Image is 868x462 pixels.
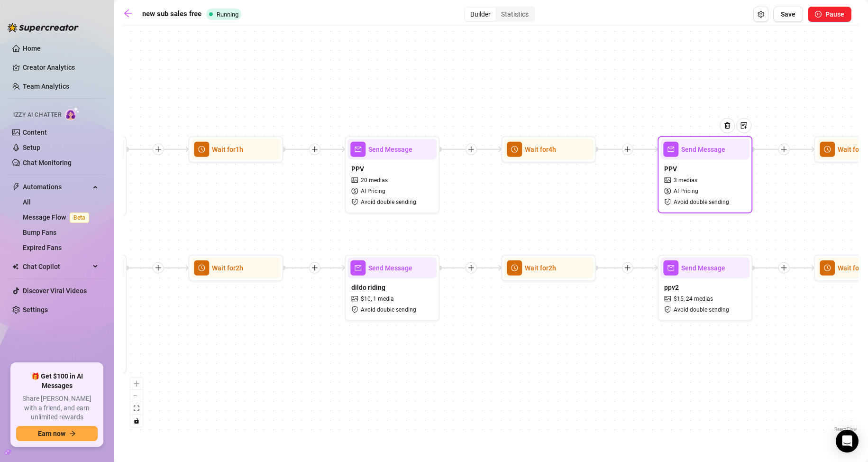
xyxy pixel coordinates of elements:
[507,260,522,276] span: clock-circle
[664,306,672,313] span: safety-certificate
[351,306,359,313] span: safety-certificate
[740,122,748,129] img: Sticky Note
[350,260,365,276] span: mail
[23,60,99,75] a: Creator Analytics
[23,229,56,236] a: Bump Fans
[12,183,20,191] span: thunderbolt
[155,146,162,153] span: plus
[212,263,243,273] span: Wait for 2h
[5,449,11,455] span: build
[834,426,857,432] a: React Flow attribution
[664,164,677,174] span: PPV
[194,142,209,157] span: clock-circle
[525,263,556,273] span: Wait for 2h
[781,146,787,153] span: plus
[624,265,631,271] span: plus
[664,296,672,302] span: picture
[350,142,365,157] span: mail
[16,426,98,441] button: Earn nowarrow-right
[217,11,238,18] span: Running
[674,176,697,185] span: 3 medias
[368,263,412,273] span: Send Message
[345,136,439,213] div: mailSend MessagePPVpicture20 mediasdollarAI Pricingsafety-certificateAvoid double sending
[23,198,31,206] a: All
[23,144,40,151] a: Setup
[23,159,72,166] a: Chat Monitoring
[130,402,143,415] button: fit view
[38,430,65,437] span: Earn now
[681,144,725,155] span: Send Message
[12,263,18,270] img: Chat Copilot
[23,244,62,251] a: Expired Fans
[65,107,80,120] img: AI Chatter
[361,197,416,206] span: Avoid double sending
[188,136,283,163] div: clock-circleWait for1h
[781,265,787,271] span: plus
[351,199,359,205] span: safety-certificate
[723,122,731,129] img: Trash
[69,430,76,437] span: arrow-right
[361,295,372,304] span: $ 10 ,
[361,305,416,314] span: Avoid double sending
[351,282,385,293] span: dildo riding
[351,164,364,174] span: PPV
[188,255,283,281] div: clock-circleWait for2h
[525,144,556,155] span: Wait for 4h
[32,136,127,216] div: mail
[664,282,679,293] span: ppv2
[23,306,48,314] a: Settings
[663,260,678,276] span: mail
[16,394,98,422] span: Share [PERSON_NAME] with a friend, and earn unlimited rewards
[142,9,201,18] strong: new sub sales free
[32,255,127,373] div: mail
[16,372,98,390] span: 🎁 Get $100 in AI Messages
[664,188,672,194] span: dollar
[753,7,768,22] button: Open Exit Rules
[773,7,803,22] button: Save Flow
[361,176,388,185] span: 20 medias
[13,111,61,120] span: Izzy AI Chatter
[836,430,859,453] div: Open Intercom Messenger
[130,378,143,427] div: React Flow controls
[70,213,89,223] span: Beta
[674,305,729,314] span: Avoid double sending
[624,146,631,153] span: plus
[674,187,698,196] span: AI Pricing
[123,9,133,18] span: arrow-left
[23,129,47,136] a: Content
[130,390,143,402] button: zoom out
[758,11,764,18] span: setting
[130,415,143,427] button: toggle interactivity
[501,255,596,281] div: clock-circleWait for2h
[664,177,672,184] span: picture
[781,10,795,18] span: Save
[663,142,678,157] span: mail
[23,83,69,90] a: Team Analytics
[686,295,713,304] span: 24 medias
[468,265,475,271] span: plus
[23,287,87,295] a: Discover Viral Videos
[368,144,412,155] span: Send Message
[464,7,535,22] div: segmented control
[468,146,475,153] span: plus
[674,197,729,206] span: Avoid double sending
[155,265,162,271] span: plus
[23,179,90,194] span: Automations
[23,213,93,221] a: Message FlowBeta
[496,8,534,21] div: Statistics
[507,142,522,157] span: clock-circle
[674,295,685,304] span: $ 15 ,
[311,265,318,271] span: plus
[808,7,851,22] button: Pause
[23,45,41,52] a: Home
[345,255,439,321] div: mailSend Messagedildo ridingpicture$10,1 mediasafety-certificateAvoid double sending
[8,23,79,32] img: logo-BBDzfeDw.svg
[373,295,394,304] span: 1 media
[658,255,752,321] div: mailSend Messageppv2picture$15,24 mediassafety-certificateAvoid double sending
[351,296,359,302] span: picture
[361,187,385,196] span: AI Pricing
[351,177,359,184] span: picture
[194,260,209,276] span: clock-circle
[815,11,822,18] span: pause-circle
[820,142,835,157] span: clock-circle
